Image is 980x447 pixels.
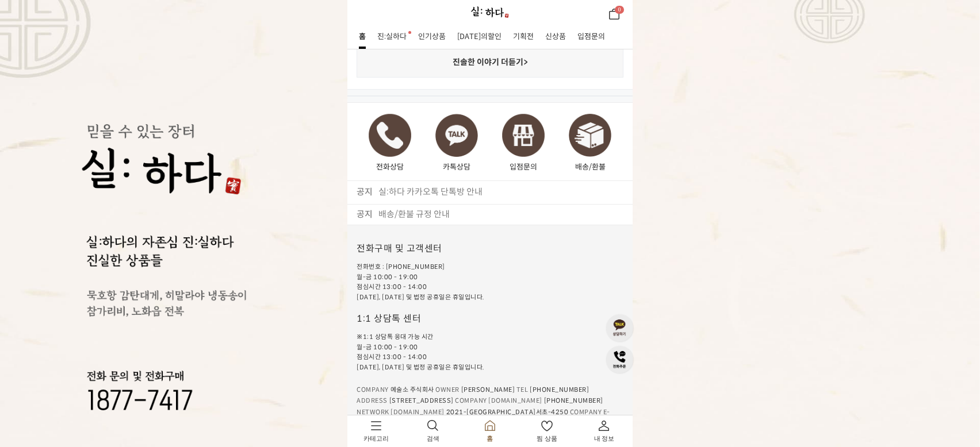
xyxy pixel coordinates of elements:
[577,32,605,41] a: 입점문의
[455,397,603,404] li: COMPANY [DOMAIN_NAME]
[357,163,423,172] span: 전화상담
[516,386,589,394] li: TEL
[557,103,623,180] a: 배송/환불
[418,32,446,41] a: 인기상품
[435,386,516,394] li: OWNER
[513,32,534,41] a: 기획전
[357,262,485,272] li: 전화번호 : [PHONE_NUMBER]
[357,48,623,78] a: 진솔한 이야기 더듣기>
[389,397,454,404] span: [STREET_ADDRESS]
[423,163,490,172] span: 카톡상담
[377,32,407,41] a: 진:실하다
[530,386,589,394] span: [PHONE_NUMBER]
[357,187,623,198] a: 공지실:하다 카카오톡 단톡방 안내
[357,397,455,404] li: ADDRESS
[564,109,617,162] img: icon_footer_shipping.png
[430,109,484,162] img: icon_footer_kakao.png
[357,352,485,363] li: 점심시간 13:00 - 14:00
[423,103,490,180] a: 카톡상담
[78,124,247,416] img: background_info.png
[453,57,528,67] span: 진솔한 이야기 더듣기>
[357,409,570,416] li: NETWORK [DOMAIN_NAME]
[391,386,434,394] span: 예술소 주식회사
[363,109,417,162] img: icon_footer_call.png
[545,32,566,41] a: 신상품
[357,342,485,353] li: 월-금 10:00 - 19:00
[470,6,510,18] img: 로고
[357,209,623,221] strong: 배송/환불 규정 안내
[557,163,623,172] span: 배송/환불
[357,386,435,394] li: COMPANY
[461,415,518,447] a: 홈
[357,209,623,221] a: 공지배송/환불 규정 안내
[357,332,485,342] li: ※1:1 상담톡 응대 가능 시간
[604,313,636,344] img: 카카오플러스친구
[357,187,623,198] strong: 실:하다 카카오톡 단톡방 안내
[357,242,485,256] li: 전화구매 및 고객센터
[404,415,461,447] a: 검색
[490,163,557,172] span: 입점문의
[357,272,485,283] li: 월-금 10:00 - 19:00
[446,409,569,416] span: 2021-[GEOGRAPHIC_DATA]서초-4250
[490,103,557,180] a: 입점문의
[519,415,576,447] a: 찜 상품
[357,187,378,198] span: 공지
[618,6,621,13] span: 0
[497,109,550,162] img: icon_footer_shop.png
[544,397,603,404] span: [PHONE_NUMBER]
[347,415,404,447] a: 카테고리
[357,103,423,180] a: 전화상담
[576,415,633,447] a: 내 정보
[357,313,485,326] li: 1:1 상담톡 센터
[357,282,485,292] li: 점심시간 13:00 - 14:00
[461,386,515,394] span: [PERSON_NAME]
[359,26,366,49] a: 홈
[357,292,485,303] li: [DATE], [DATE] 및 법정 공휴일은 휴일입니다.
[357,209,378,220] span: 공지
[457,32,502,41] a: [DATE]의할인
[357,363,485,373] li: [DATE], [DATE] 및 법정 공휴일은 휴일입니다.
[604,344,636,376] img: 전화구매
